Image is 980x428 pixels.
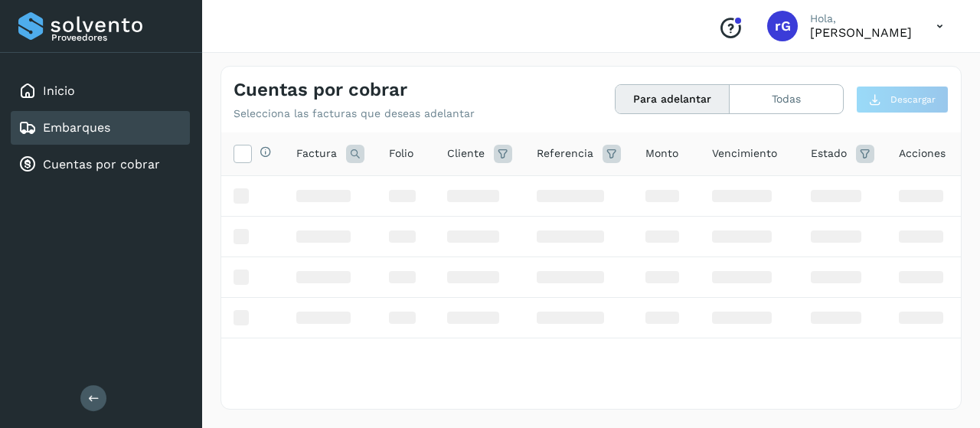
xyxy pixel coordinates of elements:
[811,145,847,162] span: Estado
[810,25,912,40] p: raquel GUTIERREZ GUERRERO
[11,74,190,108] div: Inicio
[43,120,110,135] a: Embarques
[43,83,75,98] a: Inicio
[712,145,777,162] span: Vencimiento
[537,145,593,162] span: Referencia
[234,79,407,101] h4: Cuentas por cobrar
[234,107,475,120] p: Selecciona las facturas que deseas adelantar
[810,12,912,25] p: Hola,
[11,111,190,145] div: Embarques
[43,157,160,172] a: Cuentas por cobrar
[856,86,949,113] button: Descargar
[296,145,337,162] span: Factura
[899,145,946,162] span: Acciones
[447,145,485,162] span: Cliente
[11,148,190,181] div: Cuentas por cobrar
[890,93,936,106] span: Descargar
[645,145,678,162] span: Monto
[389,145,413,162] span: Folio
[616,85,730,113] button: Para adelantar
[51,32,184,43] p: Proveedores
[730,85,843,113] button: Todas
